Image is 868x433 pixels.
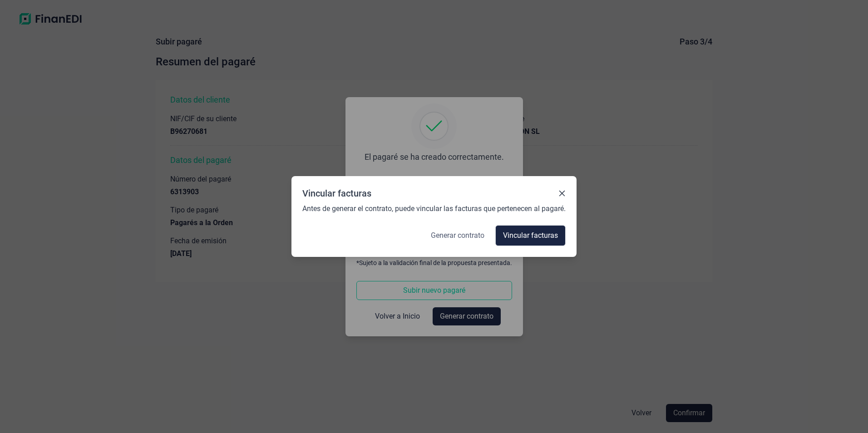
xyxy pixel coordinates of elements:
[495,225,566,246] button: Vincular facturas
[503,230,558,241] span: Vincular facturas
[302,203,566,214] span: Antes de generar el contrato, puede vincular las facturas que pertenecen al pagaré.
[302,187,371,200] div: Vincular facturas
[431,230,484,241] span: Generar contrato
[424,225,492,246] button: Generar contrato
[558,190,566,197] button: Close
